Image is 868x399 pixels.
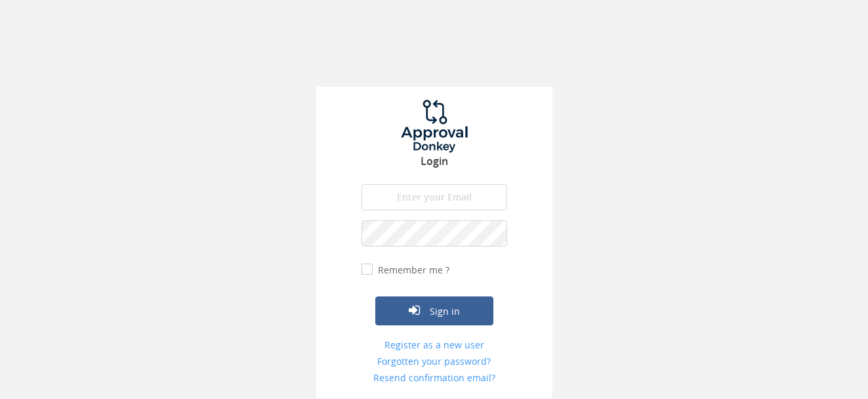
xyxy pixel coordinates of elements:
[362,339,507,352] a: Register as a new user
[362,355,507,368] a: Forgotten your password?
[362,371,507,385] a: Resend confirmation email?
[316,156,552,168] h3: Login
[375,296,493,325] button: Sign in
[385,100,484,153] img: logo.png
[362,184,507,210] input: Enter your Email
[375,264,449,277] label: Remember me ?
